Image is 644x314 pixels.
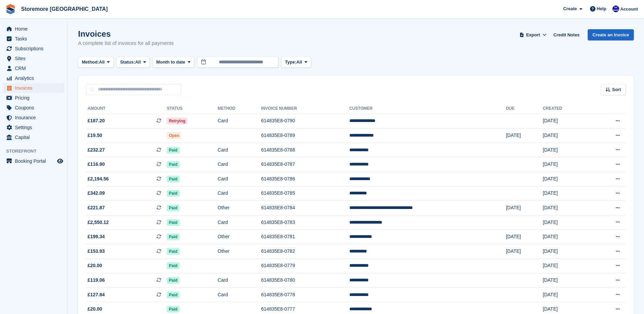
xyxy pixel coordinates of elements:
[543,259,591,273] td: [DATE]
[543,128,591,143] td: [DATE]
[3,73,64,83] a: menu
[349,103,506,114] th: Customer
[218,114,261,128] td: Card
[506,128,543,143] td: [DATE]
[261,273,349,288] td: 614835E8-0780
[543,143,591,157] td: [DATE]
[167,176,179,182] span: Paid
[88,190,105,197] span: £342.09
[3,34,64,43] a: menu
[3,156,64,166] a: menu
[15,44,56,53] span: Subscriptions
[88,175,109,182] span: £2,194.56
[167,292,179,298] span: Paid
[281,57,311,68] button: Type: All
[15,54,56,63] span: Sites
[88,204,105,211] span: £221.87
[116,57,150,68] button: Status: All
[218,215,261,230] td: Card
[167,147,179,154] span: Paid
[88,161,105,168] span: £116.90
[167,306,179,313] span: Paid
[612,5,619,12] img: Angela
[167,277,179,284] span: Paid
[88,117,105,124] span: £187.20
[88,146,105,154] span: £232.27
[88,277,105,284] span: £119.06
[218,201,261,215] td: Other
[15,34,56,43] span: Tasks
[88,306,102,313] span: £20.00
[3,44,64,53] a: menu
[218,157,261,172] td: Card
[167,219,179,226] span: Paid
[218,143,261,157] td: Card
[152,57,194,68] button: Month to date
[218,244,261,259] td: Other
[285,59,296,66] span: Type:
[543,244,591,259] td: [DATE]
[3,103,64,112] a: menu
[167,262,179,269] span: Paid
[15,156,56,166] span: Booking Portal
[3,93,64,103] a: menu
[261,172,349,187] td: 614835E8-0786
[261,143,349,157] td: 614835E8-0788
[261,103,349,114] th: Invoice Number
[261,287,349,302] td: 614835E8-0778
[563,5,577,12] span: Create
[6,148,68,155] span: Storefront
[218,230,261,244] td: Other
[167,248,179,255] span: Paid
[120,59,135,66] span: Status:
[261,215,349,230] td: 614835E8-0783
[620,6,638,13] span: Account
[15,83,56,93] span: Invoices
[543,230,591,244] td: [DATE]
[167,161,179,168] span: Paid
[543,186,591,201] td: [DATE]
[88,262,102,269] span: £20.00
[56,157,64,165] a: Preview store
[135,59,141,66] span: All
[15,133,56,142] span: Capital
[3,123,64,132] a: menu
[3,64,64,73] a: menu
[15,123,56,132] span: Settings
[543,172,591,187] td: [DATE]
[3,54,64,63] a: menu
[612,86,621,93] span: Sort
[218,273,261,288] td: Card
[218,287,261,302] td: Card
[543,273,591,288] td: [DATE]
[551,29,582,40] a: Credit Notes
[78,39,174,47] p: A complete list of invoices for all payments
[218,172,261,187] td: Card
[3,83,64,93] a: menu
[78,57,114,68] button: Method: All
[15,24,56,34] span: Home
[526,32,540,38] span: Export
[156,59,185,66] span: Month to date
[167,205,179,211] span: Paid
[506,103,543,114] th: Due
[543,114,591,128] td: [DATE]
[88,291,105,298] span: £127.84
[543,103,591,114] th: Created
[543,201,591,215] td: [DATE]
[5,4,16,14] img: stora-icon-8386f47178a22dfd0bd8f6a31ec36ba5ce8667c1dd55bd0f319d3a0aa187defe.svg
[218,186,261,201] td: Card
[261,201,349,215] td: 614835E8-0784
[543,215,591,230] td: [DATE]
[88,219,109,226] span: £2,550.12
[99,59,105,66] span: All
[86,103,167,114] th: Amount
[15,73,56,83] span: Analytics
[3,24,64,34] a: menu
[167,190,179,197] span: Paid
[518,29,548,40] button: Export
[82,59,99,66] span: Method:
[15,103,56,112] span: Coupons
[15,64,56,73] span: CRM
[88,248,105,255] span: £153.93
